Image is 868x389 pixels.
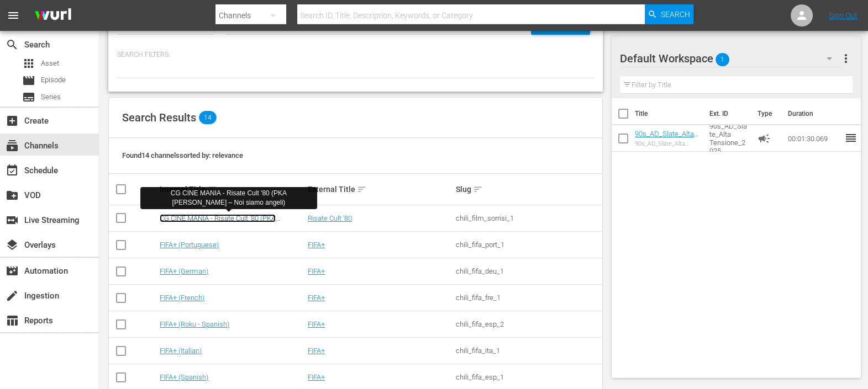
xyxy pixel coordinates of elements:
div: chili_fifa_ita_1 [456,347,601,355]
div: chili_film_sorrisi_1 [456,214,601,222]
span: Ingestion [6,289,19,302]
span: Series [41,92,61,103]
a: FIFA+ (Portuguese) [160,241,219,249]
a: FIFA+ [308,294,325,302]
span: Live Streaming [6,214,19,227]
a: FIFA+ [308,267,325,275]
td: 00:01:30.069 [783,125,844,152]
a: FIFA+ (Spanish) [160,373,208,381]
a: FIFA+ (Roku - Spanish) [160,320,229,328]
a: FIFA+ [308,347,325,355]
span: reorder [844,131,858,145]
span: Found 14 channels sorted by: relevance [122,151,243,159]
span: 1 [716,48,729,71]
a: FIFA+ [308,241,325,249]
a: FIFA+ (Italian) [160,347,202,355]
span: Series [22,90,35,104]
div: Internal Title [160,183,304,196]
th: Ext. ID [703,98,750,129]
span: Episode [22,74,35,87]
div: External Title [308,183,453,196]
th: Title [635,98,703,129]
div: chili_fifa_deu_1 [456,267,601,275]
span: VOD [6,189,19,202]
th: Type [751,98,781,129]
a: 90s_AD_Slate_Alta Tensione_2025 [635,130,698,146]
div: 90s_AD_Slate_Alta Tensione_2025 [635,140,701,147]
span: menu [7,9,20,22]
span: sort [473,184,483,194]
span: Asset [41,58,59,69]
span: more_vert [839,52,853,65]
div: chili_fifa_fre_1 [456,294,601,302]
img: ans4CAIJ8jUAAAAAAAAAAAAAAAAAAAAAAAAgQb4GAAAAAAAAAAAAAAAAAAAAAAAAJMjXAAAAAAAAAAAAAAAAAAAAAAAAgAT5G... [27,3,80,29]
a: FIFA+ [308,373,325,381]
div: chili_fifa_esp_2 [456,320,601,328]
div: Slug [456,183,601,196]
span: Overlays [6,238,19,252]
div: Default Workspace [620,43,842,74]
div: chili_fifa_port_1 [456,241,601,249]
th: Duration [781,98,848,129]
span: Search [6,38,19,51]
span: Search Results [122,111,196,124]
a: CG CINE MANIA - Risate Cult '80 (PKA [PERSON_NAME] – Noi siamo angeli) [160,214,276,231]
p: Search Filters: [117,50,594,60]
button: Search [645,4,693,24]
span: Channels [6,139,19,152]
a: FIFA+ (French) [160,294,204,302]
td: 90s_AD_Slate_Alta Tensione_2025 [705,125,753,152]
span: Schedule [6,164,19,177]
span: Create [6,114,19,127]
span: Reports [6,314,19,327]
div: CG CINE MANIA - Risate Cult '80 (PKA [PERSON_NAME] – Noi siamo angeli) [145,189,313,207]
a: FIFA+ (German) [160,267,208,275]
a: Risate Cult ‘80 [308,214,352,222]
button: more_vert [839,45,853,72]
span: 14 [199,111,217,124]
span: Asset [22,57,35,70]
span: Ad [757,132,771,145]
div: chili_fifa_esp_1 [456,373,601,381]
span: sort [357,184,367,194]
span: Episode [41,74,66,86]
span: Search [661,4,690,24]
span: Automation [6,264,19,278]
a: FIFA+ [308,320,325,328]
a: Sign Out [829,11,858,20]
